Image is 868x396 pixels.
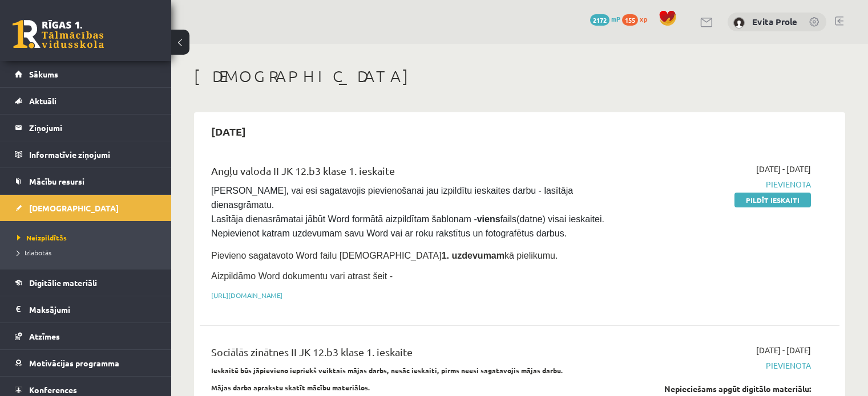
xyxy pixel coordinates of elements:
a: Rīgas 1. Tālmācības vidusskola [13,20,104,48]
strong: Mājas darba aprakstu skatīt mācību materiālos. [211,383,370,392]
span: Neizpildītās [17,233,67,242]
span: [DATE] - [DATE] [756,163,811,175]
span: [DATE] - [DATE] [756,344,811,356]
a: 155 xp [622,14,653,23]
img: Evita Prole [733,17,745,28]
div: Nepieciešams apgūt digitālo materiālu: [623,383,811,395]
legend: Ziņojumi [29,115,157,141]
a: Mācību resursi [15,168,157,194]
legend: Maksājumi [29,296,157,322]
a: Evita Prole [752,16,797,27]
a: Sākums [15,61,157,87]
a: Digitālie materiāli [15,270,157,296]
a: 2172 mP [590,14,620,23]
span: Digitālie materiāli [29,277,97,288]
a: Motivācijas programma [15,350,157,376]
span: Pievienota [623,360,811,371]
span: 2172 [590,14,609,26]
span: Aizpildāmo Word dokumentu vari atrast šeit - [211,271,393,281]
span: Mācību resursi [29,176,84,186]
a: [URL][DOMAIN_NAME] [211,291,282,300]
span: Konferences [29,385,77,395]
div: Sociālās zinātnes II JK 12.b3 klase 1. ieskaite [211,344,605,365]
legend: Informatīvie ziņojumi [29,141,157,168]
a: Maksājumi [15,296,157,322]
strong: 1. uzdevumam [442,251,504,260]
span: [DEMOGRAPHIC_DATA] [29,203,119,213]
span: Atzīmes [29,331,60,341]
span: Pievienota [623,178,811,190]
span: mP [611,14,620,23]
h2: [DATE] [200,118,257,145]
span: Aktuāli [29,96,56,106]
a: Atzīmes [15,323,157,349]
span: Sākums [29,69,58,79]
span: xp [640,14,647,23]
a: [DEMOGRAPHIC_DATA] [15,195,157,221]
span: Izlabotās [17,248,51,257]
strong: viens [477,214,500,224]
a: Izlabotās [17,247,160,258]
a: Neizpildītās [17,232,160,243]
a: Ziņojumi [15,115,157,141]
a: Informatīvie ziņojumi [15,141,157,168]
a: Aktuāli [15,88,157,114]
a: Pildīt ieskaiti [734,193,811,207]
span: 155 [622,14,638,26]
div: Angļu valoda II JK 12.b3 klase 1. ieskaite [211,163,605,184]
span: Pievieno sagatavoto Word failu [DEMOGRAPHIC_DATA] kā pielikumu. [211,251,558,260]
span: [PERSON_NAME], vai esi sagatavojis pievienošanai jau izpildītu ieskaites darbu - lasītāja dienasg... [211,186,607,238]
strong: Ieskaitē būs jāpievieno iepriekš veiktais mājas darbs, nesāc ieskaiti, pirms neesi sagatavojis mā... [211,366,563,375]
h1: [DEMOGRAPHIC_DATA] [194,67,845,86]
span: Motivācijas programma [29,358,119,368]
